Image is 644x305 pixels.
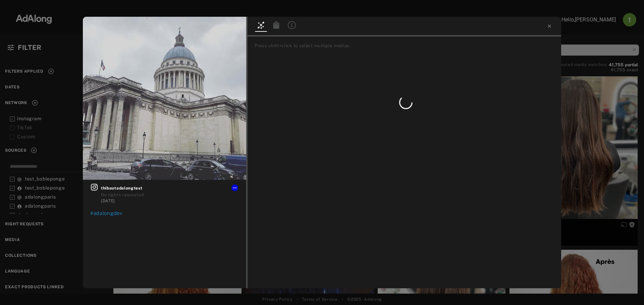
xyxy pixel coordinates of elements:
time: 2025-05-15T13:45:02.000Z [101,199,115,203]
iframe: Chat Widget [610,273,644,305]
div: Press shift+click to select multiple medias [255,43,559,49]
span: No rights requested [101,193,144,197]
img: 497902835_18063650147023041_5754956662352627713_n.jpg [83,17,246,180]
span: thibautadalongtest [101,185,239,191]
span: #adalongdev [90,210,122,216]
